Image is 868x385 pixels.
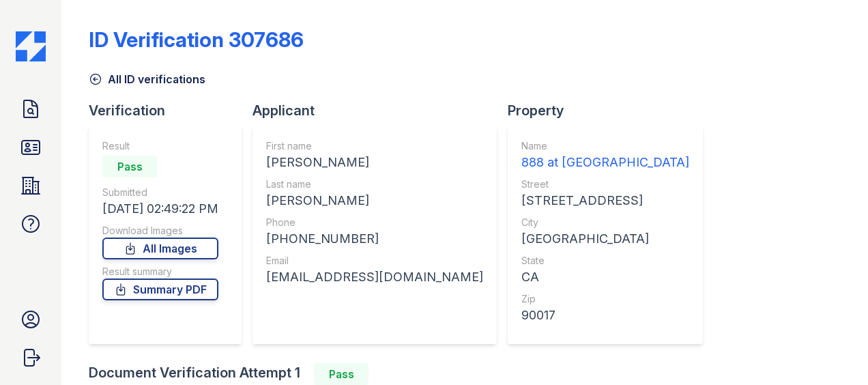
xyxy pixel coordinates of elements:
[266,268,483,287] div: [EMAIL_ADDRESS][DOMAIN_NAME]
[266,153,483,172] div: [PERSON_NAME]
[314,363,368,385] div: Pass
[521,292,689,306] div: Zip
[102,186,218,199] div: Submitted
[102,139,218,153] div: Result
[521,153,689,172] div: 888 at [GEOGRAPHIC_DATA]
[89,363,714,385] div: Document Verification Attempt 1
[89,71,205,87] a: All ID verifications
[521,216,689,229] div: City
[266,191,483,210] div: [PERSON_NAME]
[521,306,689,325] div: 90017
[16,31,46,61] img: CE_Icon_Blue-c292c112584629df590d857e76928e9f676e5b41ef8f769ba2f05ee15b207248.png
[266,139,483,153] div: First name
[521,229,689,248] div: [GEOGRAPHIC_DATA]
[521,139,689,172] a: Name 888 at [GEOGRAPHIC_DATA]
[102,224,218,238] div: Download Images
[89,27,304,52] div: ID Verification 307686
[102,199,218,218] div: [DATE] 02:49:22 PM
[266,254,483,268] div: Email
[89,101,252,120] div: Verification
[521,268,689,287] div: CA
[102,265,218,279] div: Result summary
[521,139,689,153] div: Name
[521,177,689,191] div: Street
[521,254,689,268] div: State
[508,101,714,120] div: Property
[102,156,157,177] div: Pass
[266,177,483,191] div: Last name
[266,229,483,248] div: [PHONE_NUMBER]
[266,216,483,229] div: Phone
[252,101,508,120] div: Applicant
[102,238,218,259] a: All Images
[521,191,689,210] div: [STREET_ADDRESS]
[102,279,218,300] a: Summary PDF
